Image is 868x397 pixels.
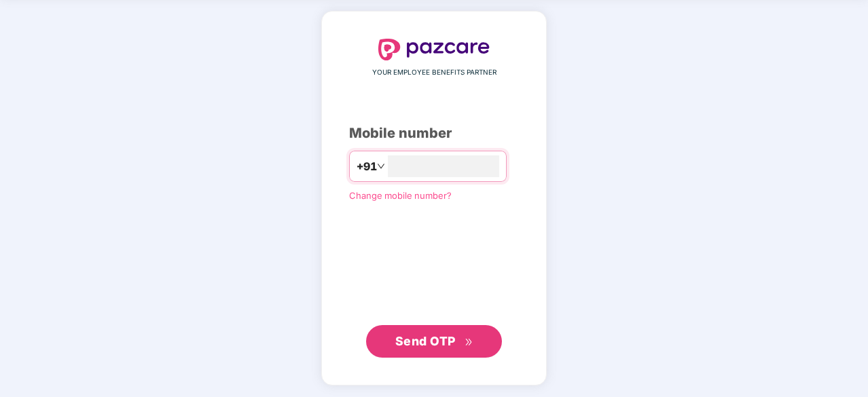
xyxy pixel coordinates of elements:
[349,190,452,201] a: Change mobile number?
[366,325,502,358] button: Send OTPdouble-right
[357,158,377,175] span: +91
[378,39,490,60] img: logo
[395,334,456,348] span: Send OTP
[377,162,385,170] span: down
[349,123,519,144] div: Mobile number
[372,67,496,78] span: YOUR EMPLOYEE BENEFITS PARTNER
[465,338,473,347] span: double-right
